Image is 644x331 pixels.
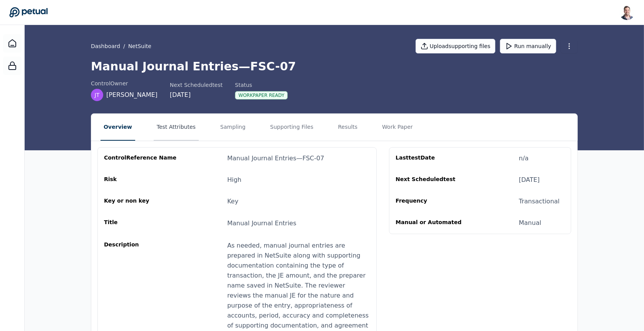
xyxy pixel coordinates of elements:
[3,34,22,53] a: Dashboard
[91,114,577,141] nav: Tabs
[235,91,288,100] div: Workpaper Ready
[104,154,178,163] div: control Reference Name
[104,175,178,185] div: Risk
[91,80,158,87] div: control Owner
[106,90,158,100] span: [PERSON_NAME]
[217,114,249,141] button: Sampling
[91,42,151,50] div: /
[101,114,135,141] button: Overview
[9,7,48,18] a: Go to Dashboard
[95,91,100,99] span: JT
[91,42,120,50] a: Dashboard
[154,114,199,141] button: Test Attributes
[235,81,288,89] div: Status
[3,57,22,75] a: SOC
[227,154,324,163] div: Manual Journal Entries — FSC-07
[379,114,416,141] button: Work Paper
[170,90,223,100] div: [DATE]
[104,197,178,206] div: Key or non key
[519,218,541,228] div: Manual
[519,197,560,206] div: Transactional
[267,114,316,141] button: Supporting Files
[396,175,470,185] div: Next Scheduled test
[619,5,635,20] img: Snir Kodesh
[128,42,151,50] button: NetSuite
[416,39,496,53] button: Uploadsupporting files
[519,154,528,163] div: n/a
[396,197,470,206] div: Frequency
[170,81,223,89] div: Next Scheduled test
[227,197,238,206] div: Key
[396,154,470,163] div: Last test Date
[335,114,361,141] button: Results
[104,218,178,228] div: Title
[396,218,470,228] div: Manual or Automated
[227,175,241,185] div: High
[227,220,296,227] span: Manual Journal Entries
[500,39,556,53] button: Run manually
[91,60,578,73] h1: Manual Journal Entries — FSC-07
[519,175,540,185] div: [DATE]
